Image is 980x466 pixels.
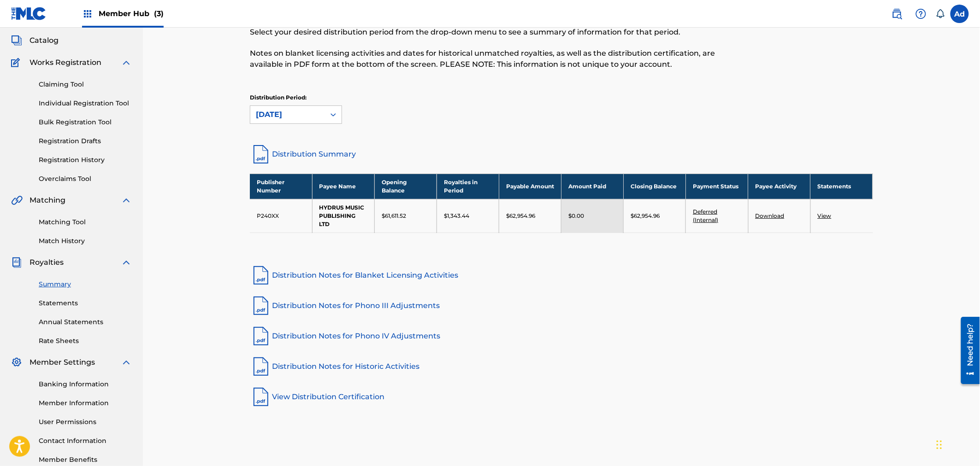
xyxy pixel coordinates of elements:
[693,208,718,223] a: Deferred (Internal)
[624,174,686,199] th: Closing Balance
[39,99,132,108] a: Individual Registration Tool
[756,212,785,219] a: Download
[11,35,59,46] a: CatalogCatalog
[11,195,23,206] img: Matching
[39,280,132,289] a: Summary
[686,174,748,199] th: Payment Status
[121,195,132,206] img: expand
[39,417,132,427] a: User Permissions
[39,117,132,127] a: Bulk Registration Tool
[437,174,499,199] th: Royalties in Period
[444,212,469,220] p: $1,343.44
[499,174,561,199] th: Payable Amount
[121,257,132,268] img: expand
[631,212,660,220] p: $62,954.96
[250,264,873,286] a: Distribution Notes for Blanket Licensing Activities
[39,174,132,184] a: Overclaims Tool
[11,257,22,268] img: Royalties
[30,195,65,206] span: Matching
[154,9,164,18] span: (3)
[82,8,93,19] img: Top Rightsholders
[250,143,873,165] a: Distribution Summary
[39,317,132,327] a: Annual Statements
[250,325,272,347] img: pdf
[891,8,903,19] img: search
[250,143,272,165] img: distribution-summary-pdf
[11,357,22,368] img: Member Settings
[954,313,980,387] iframe: Resource Center
[915,8,927,19] img: help
[374,174,437,199] th: Opening Balance
[250,27,730,38] p: Select your desired distribution period from the drop-down menu to see a summary of information f...
[11,35,22,46] img: Catalog
[912,5,930,23] div: Help
[39,398,132,408] a: Member Information
[11,7,47,20] img: MLC Logo
[39,436,132,446] a: Contact Information
[561,174,624,199] th: Amount Paid
[934,422,980,466] iframe: Chat Widget
[250,355,272,378] img: pdf
[250,325,873,347] a: Distribution Notes for Phono IV Adjustments
[250,386,272,408] img: pdf
[312,174,374,199] th: Payee Name
[39,80,132,89] a: Claiming Tool
[256,109,319,120] div: [DATE]
[250,386,873,408] a: View Distribution Certification
[30,57,101,68] span: Works Registration
[39,336,132,346] a: Rate Sheets
[250,264,272,286] img: pdf
[250,295,873,317] a: Distribution Notes for Phono III Adjustments
[30,257,64,268] span: Royalties
[937,431,942,459] div: Drag
[936,9,945,18] div: Notifications
[810,174,873,199] th: Statements
[39,217,132,227] a: Matching Tool
[888,5,906,23] a: Public Search
[950,5,969,23] div: User Menu
[748,174,810,199] th: Payee Activity
[39,236,132,246] a: Match History
[312,199,374,233] td: HYDRUS MUSIC PUBLISHING LTD
[250,295,272,317] img: pdf
[39,155,132,165] a: Registration History
[250,174,312,199] th: Publisher Number
[382,212,406,220] p: $61,611.52
[99,8,164,19] span: Member Hub
[121,357,132,368] img: expand
[30,357,95,368] span: Member Settings
[11,57,23,68] img: Works Registration
[506,212,535,220] p: $62,954.96
[568,212,584,220] p: $0.00
[39,379,132,389] a: Banking Information
[250,93,342,102] p: Distribution Period:
[818,212,832,219] a: View
[250,355,873,378] a: Distribution Notes for Historic Activities
[250,199,312,233] td: P240XX
[39,298,132,308] a: Statements
[39,455,132,465] a: Member Benefits
[30,35,59,46] span: Catalog
[250,48,730,70] p: Notes on blanket licensing activities and dates for historical unmatched royalties, as well as th...
[121,57,132,68] img: expand
[39,136,132,146] a: Registration Drafts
